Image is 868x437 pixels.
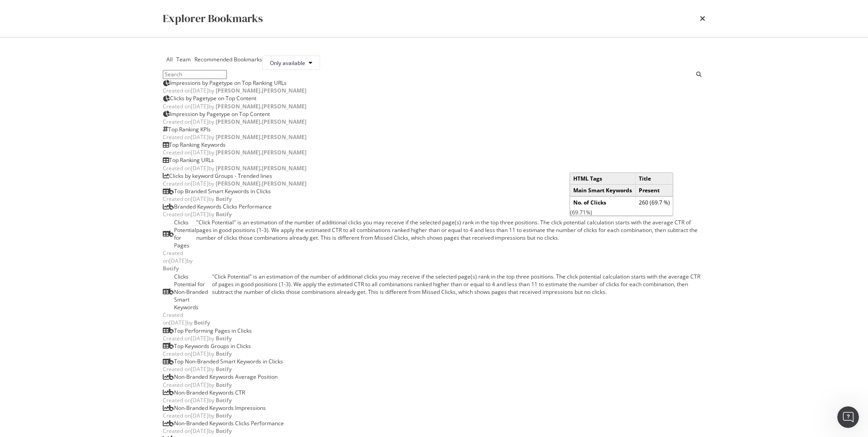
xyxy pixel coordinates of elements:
span: Created on [DATE] by [163,102,307,110]
b: Botify [216,210,232,218]
b: Botify [216,427,232,435]
span: Created on [DATE] by [163,164,307,172]
b: [PERSON_NAME].[PERSON_NAME] [216,87,307,94]
b: Botify [216,350,232,358]
div: Impressions by Pagetype on Top Ranking URLs [170,79,287,87]
div: Team [173,56,191,63]
span: Created on [DATE] by [163,118,307,126]
div: Clicks by Pagetype on Top Content [170,94,256,102]
div: times [700,11,705,26]
div: Clicks by keyword Groups - Trended lines [169,172,272,180]
b: [PERSON_NAME].[PERSON_NAME] [216,118,307,126]
div: "Click Potential" is an estimation of the number of additional clicks you may receive if the sele... [196,218,705,273]
iframe: Intercom live chat [837,406,859,428]
b: [PERSON_NAME].[PERSON_NAME] [216,133,307,141]
div: Branded Keywords Clicks Performance [174,203,272,210]
span: Created on [DATE] by [163,412,232,419]
b: Botify [194,319,210,326]
b: Botify [216,396,232,404]
b: Botify [216,335,232,342]
span: Created on [DATE] by [163,335,232,342]
b: Botify [216,412,232,419]
div: Top Branded Smart Keywords in Clicks [174,187,271,195]
div: Impression by Pagetype on Top Content [170,110,270,118]
div: Team [176,56,191,63]
div: Non-Branded Keywords CTR [174,389,245,396]
button: Only available [262,56,320,70]
b: Botify [216,381,232,389]
span: Created on [DATE] by [163,311,210,326]
div: Recommended Bookmarks [191,56,262,63]
span: Created on [DATE] by [163,149,307,156]
div: "Click Potential" is an estimation of the number of additional clicks you may receive if the sele... [212,273,705,327]
span: Created on [DATE] by [163,427,232,435]
input: Search [163,70,227,79]
b: [PERSON_NAME].[PERSON_NAME] [216,149,307,156]
div: Top Performing Pages in Clicks [174,327,252,335]
div: Recommended Bookmarks [194,56,262,63]
span: Created on [DATE] by [163,87,307,94]
b: Botify [216,195,232,203]
span: Created on [DATE] by [163,195,232,203]
span: Created on [DATE] by [163,396,232,404]
div: All [166,56,173,63]
b: [PERSON_NAME].[PERSON_NAME] [216,164,307,172]
span: Created on [DATE] by [163,133,307,141]
div: Non-Branded Keywords Average Position [174,373,278,381]
div: Top Non-Branded Smart Keywords in Clicks [174,358,283,365]
span: Created on [DATE] by [163,350,232,358]
b: [PERSON_NAME].[PERSON_NAME] [216,102,307,110]
span: Created on [DATE] by [163,381,232,389]
div: All [163,56,173,63]
b: Botify [163,265,179,272]
div: Non-Branded Keywords Impressions [174,404,266,412]
div: Non-Branded Keywords Clicks Performance [174,419,284,427]
b: [PERSON_NAME].[PERSON_NAME] [216,180,307,187]
span: Created on [DATE] by [163,180,307,187]
div: Clicks Potential for Non-Branded Smart Keywords [174,273,212,311]
span: Created on [DATE] by [163,210,232,218]
div: Top Keywords Groups in Clicks [174,342,251,350]
div: Top Ranking URLs [169,156,214,164]
span: Created on [DATE] by [163,249,193,272]
span: Created on [DATE] by [163,365,232,373]
b: Botify [216,365,232,373]
div: Clicks Potential for Pages [174,218,196,250]
span: Only available [270,59,305,67]
div: Top Ranking KPIs [168,126,211,133]
div: Top Ranking Keywords [169,141,226,149]
div: Explorer Bookmarks [163,11,263,26]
